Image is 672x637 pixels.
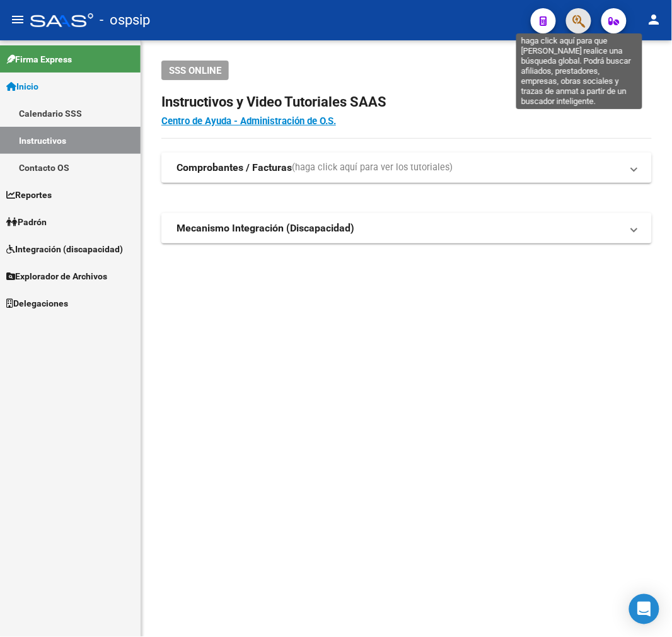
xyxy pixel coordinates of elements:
[161,213,652,243] mat-expansion-panel-header: Mecanismo Integración (Discapacidad)
[177,161,292,175] strong: Comprobantes / Facturas
[6,52,72,66] span: Firma Express
[161,90,652,114] h2: Instructivos y Video Tutoriales SAAS
[6,188,52,202] span: Reportes
[292,161,453,175] span: (haga click aquí para ver los tutoriales)
[100,6,150,34] span: - ospsip
[6,215,47,229] span: Padrón
[6,296,68,310] span: Delegaciones
[6,79,38,93] span: Inicio
[161,115,336,127] a: Centro de Ayuda - Administración de O.S.
[629,594,659,624] div: Open Intercom Messenger
[10,12,25,27] mat-icon: menu
[161,153,652,183] mat-expansion-panel-header: Comprobantes / Facturas(haga click aquí para ver los tutoriales)
[169,65,221,76] span: SSS ONLINE
[6,269,107,283] span: Explorador de Archivos
[6,242,123,256] span: Integración (discapacidad)
[177,221,354,235] strong: Mecanismo Integración (Discapacidad)
[647,12,662,27] mat-icon: person
[161,61,229,80] button: SSS ONLINE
